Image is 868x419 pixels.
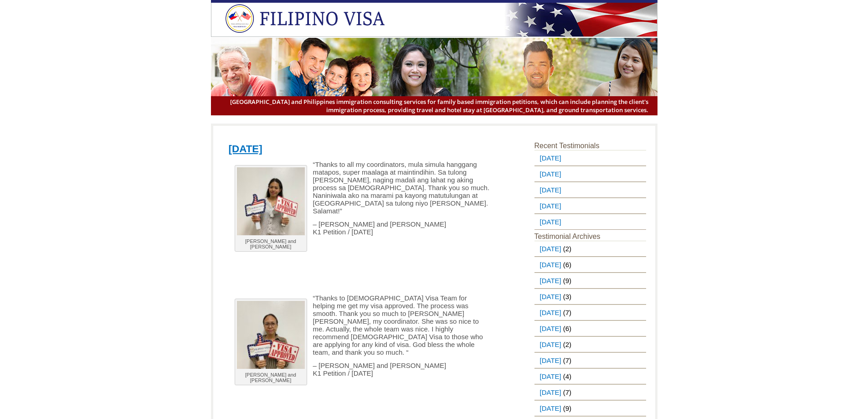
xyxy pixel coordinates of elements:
[229,160,490,215] p: “Thanks to all my coordinators, mula simula hanggang matapos, super maalaga at maintindihin. Sa t...
[534,150,563,166] a: [DATE]
[534,369,563,384] a: [DATE]
[313,220,447,236] span: – [PERSON_NAME] and [PERSON_NAME] K1 Petition / [DATE]
[534,385,563,400] a: [DATE]
[229,143,262,155] a: [DATE]
[313,362,447,377] span: – [PERSON_NAME] and [PERSON_NAME] K1 Petition / [DATE]
[237,301,305,369] img: Gregory and Joan
[534,336,646,352] li: (2)
[534,352,646,368] li: (7)
[237,167,305,235] img: Michael and Loida
[534,182,563,197] a: [DATE]
[534,241,563,256] a: [DATE]
[534,384,646,400] li: (7)
[534,139,646,150] h3: Recent Testimonials
[534,166,563,181] a: [DATE]
[534,198,563,213] a: [DATE]
[534,305,646,321] li: (7)
[237,372,305,383] p: [PERSON_NAME] and [PERSON_NAME]
[534,321,646,336] li: (6)
[534,230,646,241] h3: Testimonial Archives
[220,98,648,114] span: [GEOGRAPHIC_DATA] and Philippines immigration consulting services for family based immigration pe...
[534,353,563,368] a: [DATE]
[534,400,646,416] li: (9)
[237,238,305,249] p: [PERSON_NAME] and [PERSON_NAME]
[534,257,563,272] a: [DATE]
[534,289,563,304] a: [DATE]
[534,273,563,288] a: [DATE]
[534,273,646,289] li: (9)
[534,214,563,229] a: [DATE]
[229,294,490,356] p: “Thanks to [DEMOGRAPHIC_DATA] Visa Team for helping me get my visa approved. The process was smoo...
[534,368,646,384] li: (4)
[534,289,646,305] li: (3)
[534,401,563,416] a: [DATE]
[534,337,563,352] a: [DATE]
[534,241,646,257] li: (2)
[534,257,646,273] li: (6)
[534,305,563,320] a: [DATE]
[534,321,563,336] a: [DATE]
